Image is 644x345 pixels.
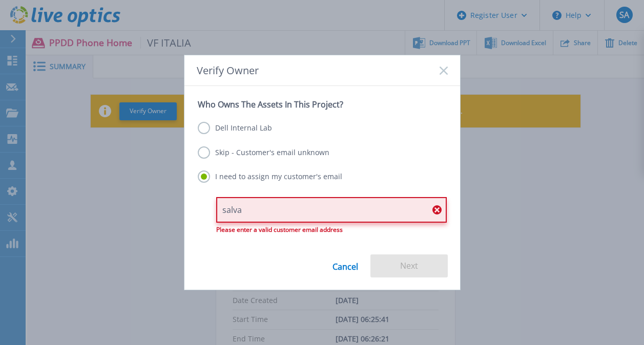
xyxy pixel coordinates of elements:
label: I need to assign my customer's email [198,170,342,183]
span: Verify Owner [197,64,259,76]
p: Who Owns The Assets In This Project? [198,99,447,110]
label: Skip - Customer's email unknown [198,146,329,159]
a: Cancel [333,254,358,277]
input: Enter email address [216,197,447,223]
p: Please enter a valid customer email address [216,227,447,233]
button: Next [370,254,448,277]
label: Dell Internal Lab [198,122,272,134]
